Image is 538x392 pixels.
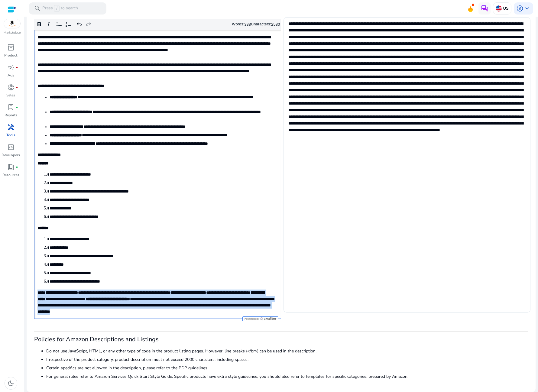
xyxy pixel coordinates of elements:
[2,152,20,158] p: Developers
[516,5,523,12] span: account_circle
[7,380,15,387] span: dark_mode
[16,106,18,109] span: fiber_manual_record
[34,5,41,12] span: search
[7,64,15,71] span: campaign
[16,66,18,69] span: fiber_manual_record
[34,30,281,319] div: Rich Text Editor. Editing area: main. Press Alt+0 for help.
[244,318,259,320] span: Powered by
[16,166,18,168] span: fiber_manual_record
[2,172,19,178] p: Resources
[4,31,21,35] p: Marketplace
[34,19,281,30] div: Editor toolbar
[54,5,60,12] span: /
[7,84,15,91] span: donut_small
[7,44,15,51] span: inventory_2
[7,164,15,171] span: book_4
[8,73,14,78] p: Ads
[4,19,20,28] img: amazon.svg
[7,124,15,131] span: handyman
[523,5,531,12] span: keyboard_arrow_down
[7,144,15,151] span: code_blocks
[46,348,528,354] li: Do not use JavaScript, HTML, or any other type of code in the product listing pages. However, lin...
[16,86,18,89] span: fiber_manual_record
[7,104,15,111] span: lab_profile
[46,373,528,380] li: For general rules refer to Amazon Services Quick Start Style Guide. Specific products have extra ...
[6,92,15,98] p: Sales
[34,336,528,343] h3: Policies for Amazon Descriptions and Listings
[46,356,528,363] li: Irrespective of the product category, product description must not exceed 2000 characters, includ...
[496,5,502,11] img: us.svg
[42,5,78,12] p: Press to search
[244,22,251,27] label: 338
[271,22,280,27] label: 2580
[5,112,17,118] p: Reports
[503,3,509,14] p: US
[6,132,15,138] p: Tools
[232,21,280,28] div: Words: Characters:
[4,53,17,58] p: Product
[46,365,528,371] li: Certain specifics are not allowed in the description, please refer to the PDP guidelines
